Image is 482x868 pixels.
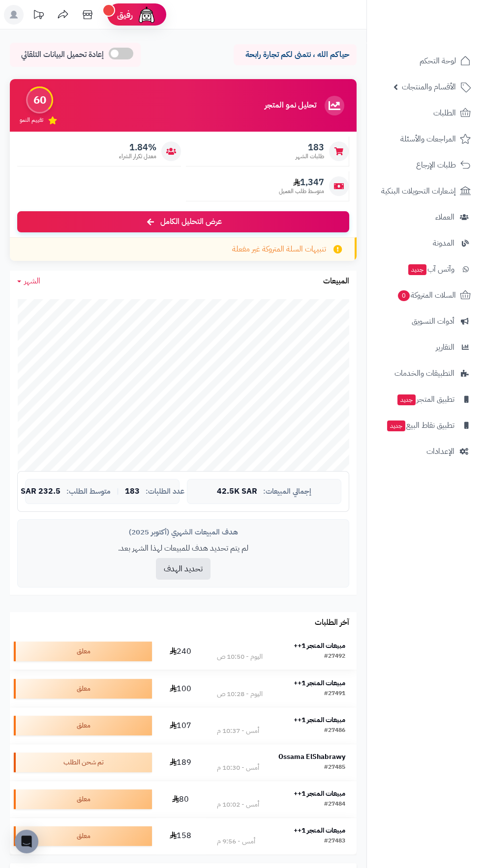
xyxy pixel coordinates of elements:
[420,54,456,68] span: لوحة التحكم
[217,726,259,736] div: أمس - 10:37 م
[279,177,324,188] span: 1,347
[433,106,456,120] span: الطلبات
[416,158,456,172] span: طلبات الإرجاع
[156,744,206,781] td: 189
[400,132,456,146] span: المراجعات والأسئلة
[14,642,152,661] div: معلق
[294,788,345,799] strong: مبيعات المتجر 1++
[137,5,156,25] img: ai-face.png
[373,127,476,151] a: المراجعات والأسئلة
[324,800,345,810] div: #27484
[294,825,345,836] strong: مبيعات المتجر 1++
[278,752,345,762] strong: Ossama ElShabrawy
[387,420,405,431] span: جديد
[14,753,152,772] div: تم شحن الطلب
[373,231,476,255] a: المدونة
[426,445,454,458] span: الإعدادات
[373,101,476,125] a: الطلبات
[373,440,476,463] a: الإعدادات
[373,205,476,229] a: العملاء
[217,800,259,810] div: أمس - 10:02 م
[415,7,473,28] img: logo-2.png
[156,558,211,580] button: تحديد الهدف
[373,283,476,307] a: السلات المتروكة0
[241,49,349,60] p: حياكم الله ، نتمنى لكم تجارة رابحة
[294,715,345,725] strong: مبيعات المتجر 1++
[315,618,349,627] h3: آخر الطلبات
[373,153,476,177] a: طلبات الإرجاع
[436,340,454,354] span: التقارير
[373,362,476,385] a: التطبيقات والخدمات
[296,142,324,153] span: 183
[324,726,345,736] div: #27486
[217,837,255,846] div: أمس - 9:56 م
[373,414,476,437] a: تطبيق نقاط البيعجديد
[407,262,454,276] span: وآتس آب
[217,689,263,699] div: اليوم - 10:28 ص
[217,763,259,773] div: أمس - 10:30 م
[412,314,454,328] span: أدوات التسويق
[25,527,341,537] div: هدف المبيعات الشهري (أكتوبر 2025)
[279,187,324,196] span: متوسط طلب العميل
[14,789,152,809] div: معلق
[294,678,345,688] strong: مبيعات المتجر 1++
[296,152,324,161] span: طلبات الشهر
[21,487,60,496] span: 232.5 SAR
[156,633,206,670] td: 240
[24,275,40,287] span: الشهر
[324,652,345,662] div: #27492
[373,388,476,411] a: تطبيق المتجرجديد
[373,49,476,73] a: لوحة التحكم
[397,288,456,302] span: السلات المتروكة
[156,781,206,817] td: 80
[160,216,222,227] span: عرض التحليل الكامل
[125,487,140,496] span: 183
[373,336,476,359] a: التقارير
[119,142,156,153] span: 1.84%
[21,49,104,60] span: إعادة تحميل البيانات التلقائي
[156,707,206,744] td: 107
[396,392,454,406] span: تطبيق المتجر
[324,689,345,699] div: #27491
[265,101,316,110] h3: تحليل نمو المتجر
[20,116,43,124] span: تقييم النمو
[17,276,40,287] a: الشهر
[263,487,311,496] span: إجمالي المبيعات:
[373,309,476,333] a: أدوات التسويق
[117,488,119,495] span: |
[394,366,454,380] span: التطبيقات والخدمات
[402,80,456,94] span: الأقسام والمنتجات
[15,830,38,853] div: Open Intercom Messenger
[66,487,111,496] span: متوسط الطلب:
[156,671,206,707] td: 100
[435,210,454,224] span: العملاء
[323,277,349,286] h3: المبيعات
[119,152,156,161] span: معدل تكرار الشراء
[381,184,456,198] span: إشعارات التحويلات البنكية
[156,818,206,854] td: 158
[146,487,184,496] span: عدد الطلبات:
[14,679,152,699] div: معلق
[232,244,326,255] span: تنبيهات السلة المتروكة غير مفعلة
[433,236,454,250] span: المدونة
[26,5,51,27] a: تحديثات المنصة
[397,394,416,405] span: جديد
[25,543,341,554] p: لم يتم تحديد هدف للمبيعات لهذا الشهر بعد.
[324,837,345,846] div: #27483
[17,211,349,232] a: عرض التحليل الكامل
[373,179,476,203] a: إشعارات التحويلات البنكية
[324,763,345,773] div: #27485
[14,826,152,846] div: معلق
[373,257,476,281] a: وآتس آبجديد
[117,9,133,21] span: رفيق
[14,716,152,735] div: معلق
[217,487,257,496] span: 42.5K SAR
[217,652,263,662] div: اليوم - 10:50 ص
[294,641,345,651] strong: مبيعات المتجر 1++
[397,290,410,302] span: 0
[386,419,454,432] span: تطبيق نقاط البيع
[408,264,426,275] span: جديد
